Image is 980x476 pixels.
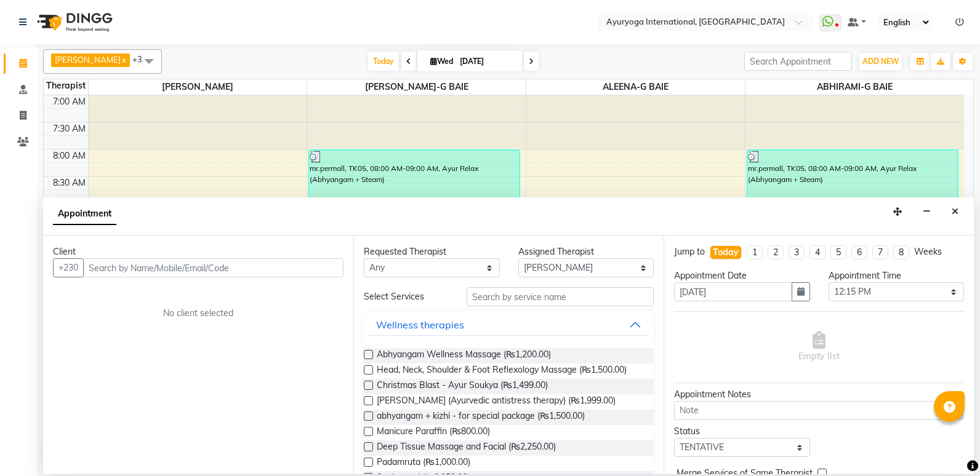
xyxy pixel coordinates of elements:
[44,79,88,92] div: Therapist
[829,269,965,282] div: Appointment Time
[862,57,899,66] span: ADD NEW
[914,245,942,258] div: Weeks
[747,150,958,202] div: mr.permall, TK05, 08:00 AM-09:00 AM, Ayur Relax (Abhyangam + Steam)
[427,57,456,66] span: Wed
[50,95,88,108] div: 7:00 AM
[377,363,627,379] span: Head, Neck, Shoulder & Foot Reflexology Massage (₨1,500.00)
[456,52,518,71] input: 2025-09-03
[121,55,126,65] a: x
[55,55,121,65] span: [PERSON_NAME]
[713,246,739,259] div: Today
[798,331,840,363] span: Empty list
[518,245,654,258] div: Assigned Therapist
[50,149,88,162] div: 8:00 AM
[674,269,810,282] div: Appointment Date
[50,122,88,135] div: 7:30 AM
[768,245,784,260] li: 2
[747,245,763,260] li: 1
[872,245,888,260] li: 7
[674,425,810,438] div: Status
[307,79,526,95] span: [PERSON_NAME]-G BAIE
[369,314,649,336] button: Wellness therapies
[377,379,548,394] span: Christmas Blast - Ayur Soukya (₨1,499.00)
[31,5,116,39] img: logo
[851,245,867,260] li: 6
[526,79,745,95] span: ALEENA-G BAIE
[789,245,805,260] li: 3
[467,287,654,306] input: Search by service name
[309,150,520,202] div: mr.permall, TK05, 08:00 AM-09:00 AM, Ayur Relax (Abhyangam + Steam)
[89,79,307,95] span: [PERSON_NAME]
[355,290,457,303] div: Select Services
[674,282,792,301] input: yyyy-mm-dd
[50,177,88,189] div: 8:30 AM
[745,79,964,95] span: ABHIRAMI-G BAIE
[893,245,909,260] li: 8
[377,456,470,471] span: Padamruta (₨1,000.00)
[809,245,825,260] li: 4
[368,52,399,71] span: Today
[830,245,846,260] li: 5
[377,425,490,440] span: Manicure Paraffin (₨800.00)
[377,440,556,456] span: Deep Tissue Massage and Facial (₨2,250.00)
[377,410,585,425] span: abhyangam + kizhi - for special package (₨1,500.00)
[859,53,902,70] button: ADD NEW
[744,52,852,71] input: Search Appointment
[674,388,964,401] div: Appointment Notes
[376,317,464,332] div: Wellness therapies
[82,307,314,320] div: No client selected
[674,245,705,258] div: Jump to
[83,258,343,277] input: Search by Name/Mobile/Email/Code
[53,203,116,225] span: Appointment
[132,54,151,64] span: +3
[946,202,964,221] button: Close
[53,258,84,277] button: +230
[928,427,968,464] iframe: chat widget
[377,348,551,363] span: Abhyangam Wellness Massage (₨1,200.00)
[377,394,616,410] span: [PERSON_NAME] (Ayurvedic antistress therapy) (₨1,999.00)
[364,245,500,258] div: Requested Therapist
[53,245,343,258] div: Client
